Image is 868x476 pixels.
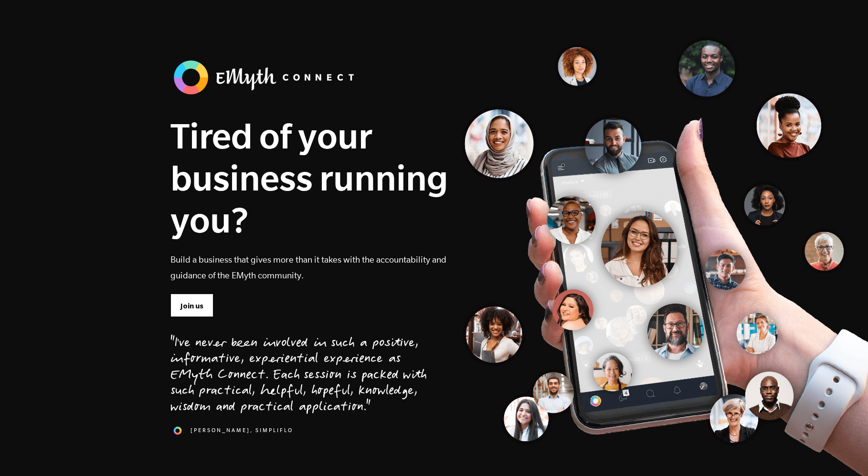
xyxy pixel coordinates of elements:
[170,252,448,283] p: Build a business that gives more than it takes with the accountability and guidance of the EMyth ...
[170,336,427,416] div: "I've never been involved in such a positive, informative, experiential experience as EMyth Conne...
[820,430,868,476] iframe: Chat Widget
[170,423,185,438] img: 1
[180,301,203,311] span: Join us
[191,426,293,434] span: [PERSON_NAME], SimpliFlo
[170,115,448,241] h1: Tired of your business running you?
[170,57,361,97] img: banner_logo
[170,294,213,317] a: Join us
